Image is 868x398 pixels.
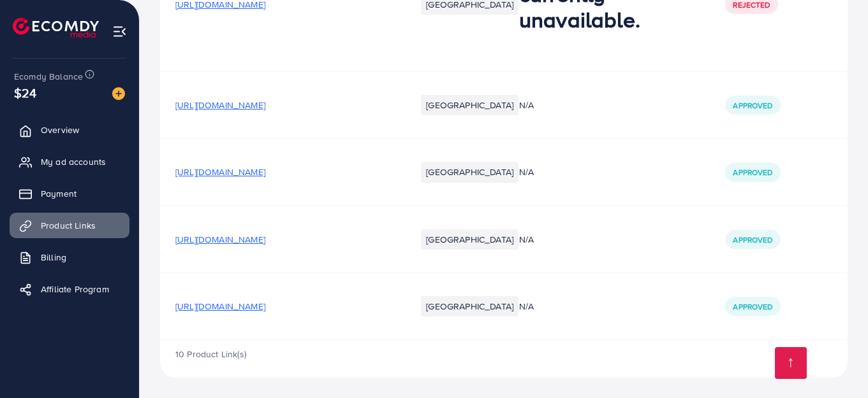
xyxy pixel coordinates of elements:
[41,187,77,200] span: Payment
[14,83,36,102] span: $24
[175,99,265,111] span: [URL][DOMAIN_NAME]
[10,117,129,143] a: Overview
[421,95,519,115] li: [GEOGRAPHIC_DATA]
[733,100,772,111] span: Approved
[421,296,519,316] li: [GEOGRAPHIC_DATA]
[421,229,519,250] li: [GEOGRAPHIC_DATA]
[13,18,99,38] img: logo
[519,166,534,178] span: N/A
[14,70,83,83] span: Ecomdy Balance
[10,181,129,206] a: Payment
[421,162,519,182] li: [GEOGRAPHIC_DATA]
[733,301,772,312] span: Approved
[519,300,534,313] span: N/A
[175,348,246,360] span: 10 Product Link(s)
[41,251,66,264] span: Billing
[10,276,129,302] a: Affiliate Program
[10,245,129,270] a: Billing
[41,219,96,232] span: Product Links
[41,283,109,295] span: Affiliate Program
[112,87,125,100] img: image
[175,166,265,178] span: [URL][DOMAIN_NAME]
[10,149,129,174] a: My ad accounts
[814,341,858,388] iframe: Chat
[733,234,772,245] span: Approved
[519,99,534,111] span: N/A
[41,124,79,136] span: Overview
[733,167,772,178] span: Approved
[10,213,129,238] a: Product Links
[112,24,127,39] img: menu
[41,155,106,168] span: My ad accounts
[175,233,265,246] span: [URL][DOMAIN_NAME]
[519,233,534,246] span: N/A
[175,300,265,313] span: [URL][DOMAIN_NAME]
